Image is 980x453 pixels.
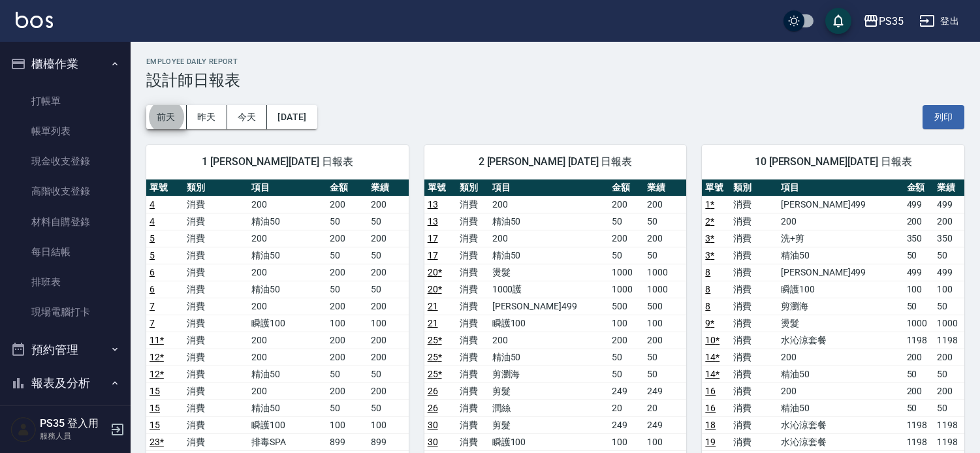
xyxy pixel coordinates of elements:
[456,366,488,383] td: 消費
[183,433,248,450] td: 消費
[778,433,903,450] td: 水沁涼套餐
[609,315,644,332] td: 100
[183,196,248,213] td: 消費
[904,213,934,230] td: 200
[730,433,778,450] td: 消費
[183,213,248,230] td: 消費
[326,416,368,433] td: 100
[183,366,248,383] td: 消費
[702,180,729,196] th: 單號
[934,247,964,264] td: 50
[150,318,155,328] a: 7
[489,366,609,383] td: 剪瀏海
[5,47,125,81] button: 櫃檯作業
[778,230,903,247] td: 洗+剪
[368,416,409,433] td: 100
[162,155,393,168] span: 1 [PERSON_NAME][DATE] 日報表
[368,196,409,213] td: 200
[368,230,409,247] td: 200
[326,383,368,399] td: 200
[248,416,326,433] td: 瞬護100
[248,298,326,315] td: 200
[183,349,248,366] td: 消費
[730,180,778,196] th: 類別
[778,213,903,230] td: 200
[904,383,934,399] td: 200
[456,196,488,213] td: 消費
[730,332,778,349] td: 消費
[609,349,644,366] td: 50
[730,298,778,315] td: 消費
[644,281,686,298] td: 1000
[778,366,903,383] td: 精油50
[183,230,248,247] td: 消費
[428,437,438,447] a: 30
[183,315,248,332] td: 消費
[923,105,964,129] button: 列印
[183,247,248,264] td: 消費
[248,366,326,383] td: 精油50
[248,281,326,298] td: 精油50
[904,281,934,298] td: 100
[326,349,368,366] td: 200
[644,230,686,247] td: 200
[904,332,934,349] td: 1198
[5,297,125,327] a: 現場電腦打卡
[368,399,409,416] td: 50
[183,399,248,416] td: 消費
[456,281,488,298] td: 消費
[368,366,409,383] td: 50
[489,298,609,315] td: [PERSON_NAME]499
[248,332,326,349] td: 200
[456,180,488,196] th: 類別
[730,349,778,366] td: 消費
[248,213,326,230] td: 精油50
[934,315,964,332] td: 1000
[934,383,964,399] td: 200
[730,366,778,383] td: 消費
[5,146,125,176] a: 現金收支登錄
[904,433,934,450] td: 1198
[904,315,934,332] td: 1000
[934,264,964,281] td: 499
[609,213,644,230] td: 50
[146,105,187,129] button: 前天
[183,180,248,196] th: 類別
[183,281,248,298] td: 消費
[326,399,368,416] td: 50
[609,366,644,383] td: 50
[5,176,125,206] a: 高階收支登錄
[609,247,644,264] td: 50
[934,298,964,315] td: 50
[644,399,686,416] td: 20
[326,315,368,332] td: 100
[326,180,368,196] th: 金額
[146,71,964,89] h3: 設計師日報表
[934,213,964,230] td: 200
[489,281,609,298] td: 1000護
[644,383,686,399] td: 249
[456,416,488,433] td: 消費
[489,399,609,416] td: 潤絲
[644,416,686,433] td: 249
[187,105,227,129] button: 昨天
[644,349,686,366] td: 50
[150,267,155,277] a: 6
[644,196,686,213] td: 200
[644,366,686,383] td: 50
[879,13,904,29] div: PS35
[489,247,609,264] td: 精油50
[368,264,409,281] td: 200
[934,433,964,450] td: 1198
[778,264,903,281] td: [PERSON_NAME]499
[489,433,609,450] td: 瞬護100
[644,180,686,196] th: 業績
[368,180,409,196] th: 業績
[150,420,160,430] a: 15
[705,301,710,311] a: 8
[424,180,456,196] th: 單號
[778,180,903,196] th: 項目
[428,301,438,311] a: 21
[248,230,326,247] td: 200
[934,281,964,298] td: 100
